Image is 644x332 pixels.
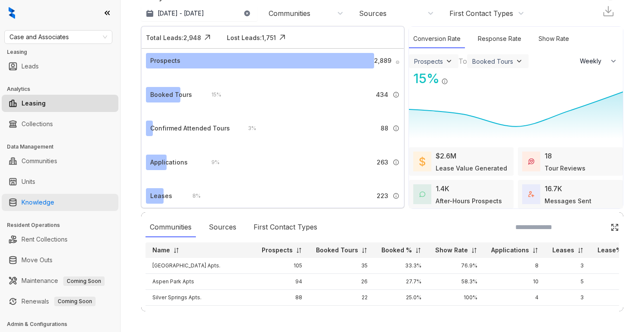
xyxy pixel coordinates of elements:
[150,191,172,201] div: Leases
[22,152,57,170] a: Communities
[309,258,375,274] td: 35
[393,125,399,132] img: Info
[203,90,221,99] div: 15 %
[458,56,467,66] div: To
[472,58,513,65] div: Booked Tours
[449,9,513,18] div: First Contact Types
[602,5,615,18] img: Download
[361,247,368,254] img: sorting
[545,274,591,290] td: 5
[545,151,552,161] div: 18
[375,306,428,322] td: 10.4%
[146,217,196,237] div: Communities
[173,247,180,254] img: sorting
[376,90,388,99] span: 434
[545,258,591,274] td: 3
[436,151,456,161] div: $2.6M
[580,57,606,65] span: Weekly
[249,217,322,237] div: First Contact Types
[22,115,53,133] a: Collections
[150,90,192,99] div: Booked Tours
[309,306,375,322] td: 7
[428,258,484,274] td: 76.9%
[515,57,523,65] img: ViewFilterArrow
[262,246,293,254] p: Prospects
[22,194,54,211] a: Knowledge
[2,173,118,190] li: Units
[428,306,484,322] td: 50.0%
[255,274,309,290] td: 94
[436,196,502,205] div: After-Hours Prospects
[534,30,573,48] div: Show Rate
[22,95,46,112] a: Leasing
[239,124,256,133] div: 3 %
[7,48,120,56] h3: Leasing
[471,247,477,254] img: sorting
[532,247,539,254] img: sorting
[610,223,619,232] img: Click Icon
[227,33,276,42] div: Lost Leads: 1,751
[276,31,289,44] img: Click Icon
[296,247,302,254] img: sorting
[448,70,461,83] img: Click Icon
[377,191,388,201] span: 223
[484,290,545,306] td: 4
[158,9,204,18] p: [DATE] - [DATE]
[255,306,309,322] td: 67
[591,290,638,306] td: 3.0%
[474,30,526,48] div: Response Rate
[484,274,545,290] td: 10
[2,115,118,133] li: Collections
[428,290,484,306] td: 100%
[577,247,584,254] img: sorting
[141,6,257,21] button: [DATE] - [DATE]
[396,60,399,64] img: Info
[409,30,465,48] div: Conversion Rate
[591,274,638,290] td: 5.0%
[591,306,638,322] td: 6.0%
[146,33,201,42] div: Total Leads: 2,948
[575,53,623,69] button: Weekly
[201,31,214,44] img: Click Icon
[375,258,428,274] td: 33.3%
[375,274,428,290] td: 27.7%
[204,217,241,237] div: Sources
[591,258,638,274] td: 3.0%
[309,290,375,306] td: 22
[528,191,534,197] img: TotalFum
[150,56,180,65] div: Prospects
[146,306,255,322] td: Raintree Apts.
[377,158,388,167] span: 263
[2,194,118,211] li: Knowledge
[54,297,96,306] span: Coming Soon
[2,95,118,112] li: Leasing
[545,290,591,306] td: 3
[419,156,425,167] img: LeaseValue
[545,196,591,205] div: Messages Sent
[428,274,484,290] td: 58.3%
[22,173,35,190] a: Units
[2,293,118,310] li: Renewals
[184,191,201,201] div: 8 %
[441,78,448,85] img: Info
[409,69,440,88] div: 15 %
[435,246,468,254] p: Show Rate
[359,9,387,18] div: Sources
[374,56,391,65] span: 2,889
[203,158,220,167] div: 9 %
[528,158,534,164] img: TourReviews
[419,191,425,198] img: AfterHoursConversations
[7,143,120,151] h3: Data Management
[393,91,399,98] img: Info
[415,247,421,254] img: sorting
[436,183,449,194] div: 1.4K
[484,258,545,274] td: 8
[598,246,622,254] p: Lease%
[381,246,412,254] p: Booked %
[63,276,105,286] span: Coming Soon
[7,85,120,93] h3: Analytics
[7,320,120,328] h3: Admin & Configurations
[150,124,230,133] div: Confirmed Attended Tours
[2,251,118,269] li: Move Outs
[22,293,96,310] a: RenewalsComing Soon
